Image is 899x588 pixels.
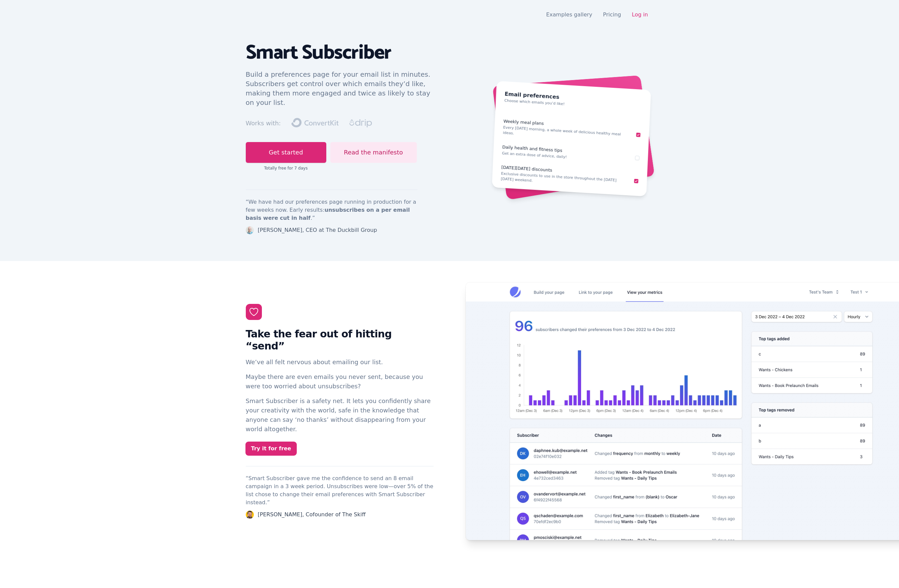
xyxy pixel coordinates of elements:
[246,8,654,21] nav: Global
[246,198,417,222] p: “We have had our preferences page running in production for a few weeks now. Early results: .”
[246,474,434,507] p: “Smart Subscriber gave me the confidence to send an 8 email campaign in a 3 week period. Unsubscr...
[258,511,366,519] div: [PERSON_NAME], Cofounder of The Skiff
[603,11,621,18] a: Pricing
[246,372,434,391] p: Maybe there are even emails you never sent, because you were too worried about unsubscribes?
[246,142,326,163] a: Get started
[246,119,281,128] div: Works with:
[246,442,297,455] a: Try it for free
[330,142,417,163] a: Read the manifesto
[246,166,326,171] div: Totally free for 7 days
[246,328,434,352] h2: Take the fear out of hitting “send”
[258,226,377,234] div: [PERSON_NAME], CEO at The Duckbill Group
[546,11,593,18] a: Examples gallery
[246,37,391,69] span: Smart Subscriber
[246,207,410,221] strong: unsubscribes on a per email basis were cut in half
[632,11,648,18] a: Log in
[246,70,439,107] p: Build a preferences page for your email list in minutes. Subscribers get control over which email...
[246,396,434,434] p: Smart Subscriber is a safety net. It lets you confidently share your creativity with the world, s...
[246,357,434,367] p: We’ve all felt nervous about emailing our list.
